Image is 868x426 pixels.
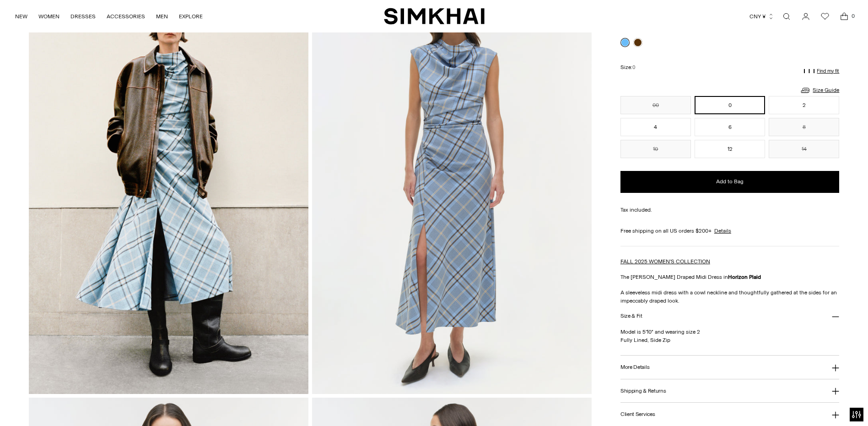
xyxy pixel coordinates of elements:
[620,328,840,344] p: Model is 5'10" and wearing size 2 Fully Lined, Side Zip
[620,388,666,394] h3: Shipping & Returns
[620,356,840,379] button: More Details
[620,227,840,235] div: Free shipping on all US orders $200+
[620,411,655,417] h3: Client Services
[620,140,691,158] button: 10
[384,7,485,25] a: SIMKHAI
[15,6,27,27] a: NEW
[620,288,840,305] p: A sleeveless midi dress with a cowl neckline and thoughtfully gathered at the sides for an impecc...
[797,7,815,26] a: Go to the account page
[749,6,774,27] button: CNY ¥
[632,64,636,70] span: 0
[620,96,691,114] button: 00
[728,274,761,280] strong: Horizon Plaid
[695,140,765,158] button: 12
[179,6,203,27] a: EXPLORE
[156,6,168,27] a: MEN
[835,7,853,26] a: Open cart modal
[695,96,765,114] button: 0
[769,140,839,158] button: 14
[620,305,840,328] button: Size & Fit
[620,313,642,319] h3: Size & Fit
[716,178,744,186] span: Add to Bag
[620,258,710,265] a: FALL 2025 WOMEN'S COLLECTION
[620,403,840,426] button: Client Services
[816,7,834,26] a: Wishlist
[695,118,765,136] button: 6
[777,7,796,26] a: Open search modal
[70,6,96,27] a: DRESSES
[849,12,857,20] span: 0
[620,118,691,136] button: 4
[38,6,59,27] a: WOMEN
[714,227,731,235] a: Details
[620,63,636,72] label: Size:
[769,118,839,136] button: 8
[800,85,839,96] a: Size Guide
[620,379,840,403] button: Shipping & Returns
[620,206,840,214] div: Tax included.
[620,171,840,193] button: Add to Bag
[620,364,649,370] h3: More Details
[769,96,839,114] button: 2
[107,6,145,27] a: ACCESSORIES
[620,273,840,281] p: The [PERSON_NAME] Draped Midi Dress in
